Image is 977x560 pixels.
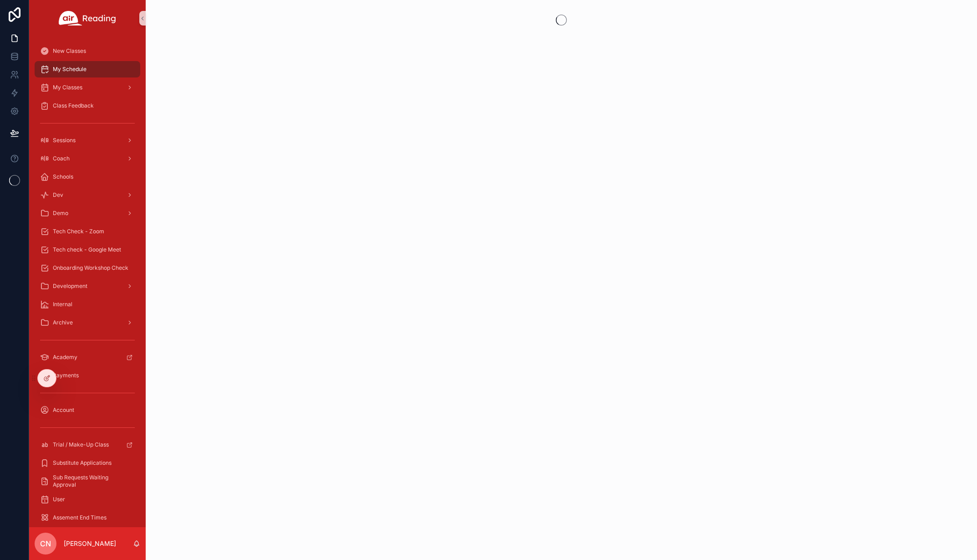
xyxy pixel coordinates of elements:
span: Sub Requests Waiting Approval [53,474,131,488]
span: Account [53,406,74,414]
span: Sessions [53,137,76,144]
a: Class Feedback [35,98,140,114]
a: Substitute Applications [35,455,140,471]
span: My Schedule [53,66,87,73]
a: Assement End Times [35,509,140,526]
a: Onboarding Workshop Check [35,260,140,276]
span: Onboarding Workshop Check [53,264,128,272]
span: Demo [53,210,68,217]
a: Sub Requests Waiting Approval [35,473,140,489]
a: Payments [35,367,140,384]
span: Schools [53,173,73,180]
a: Schools [35,169,140,185]
a: Sessions [35,132,140,149]
span: CN [40,538,51,549]
a: Demo [35,205,140,221]
span: New Classes [53,47,86,55]
span: Tech check - Google Meet [53,246,121,253]
span: My Classes [53,84,82,91]
a: Account [35,402,140,418]
a: Tech check - Google Meet [35,241,140,258]
span: Assement End Times [53,514,107,521]
a: Trial / Make-Up Class [35,437,140,453]
span: User [53,496,65,503]
span: Archive [53,319,73,326]
a: Academy [35,349,140,365]
a: Development [35,278,140,294]
span: Coach [53,155,70,162]
a: Coach [35,150,140,167]
a: Dev [35,187,140,203]
a: User [35,491,140,508]
span: Development [53,283,87,290]
span: Dev [53,191,63,199]
span: Payments [53,372,79,379]
img: App logo [59,11,116,26]
span: Substitute Applications [53,459,112,467]
div: scrollable content [29,36,146,527]
span: Internal [53,301,72,308]
span: Class Feedback [53,102,94,109]
a: Internal [35,296,140,313]
a: My Classes [35,79,140,96]
a: Tech Check - Zoom [35,223,140,240]
a: Archive [35,314,140,331]
span: Trial / Make-Up Class [53,441,109,448]
span: Academy [53,354,77,361]
p: [PERSON_NAME] [64,539,116,548]
a: My Schedule [35,61,140,77]
span: Tech Check - Zoom [53,228,104,235]
a: New Classes [35,43,140,59]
